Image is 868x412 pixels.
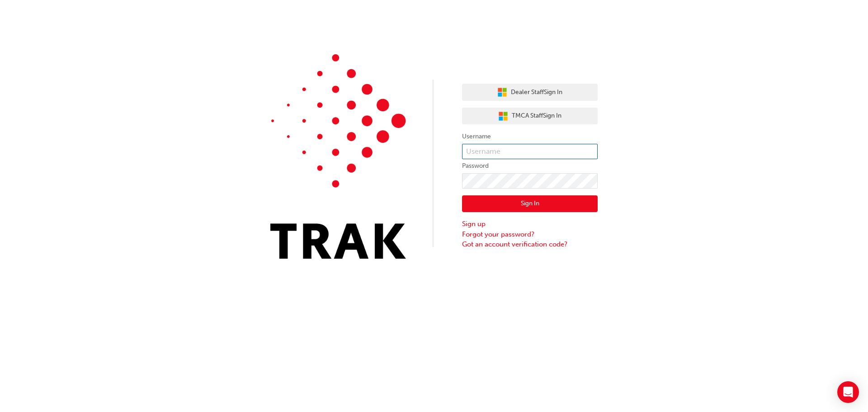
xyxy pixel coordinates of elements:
input: Username [462,144,598,159]
label: Password [462,161,598,171]
button: Dealer StaffSign In [462,84,598,101]
span: Dealer Staff Sign In [511,87,562,98]
span: TMCA Staff Sign In [512,111,561,121]
a: Got an account verification code? [462,239,598,250]
a: Forgot your password? [462,229,598,240]
label: Username [462,131,598,142]
button: TMCA StaffSign In [462,108,598,125]
button: Sign In [462,195,598,213]
img: Trak [270,54,406,259]
div: Open Intercom Messenger [837,381,859,403]
a: Sign up [462,219,598,229]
